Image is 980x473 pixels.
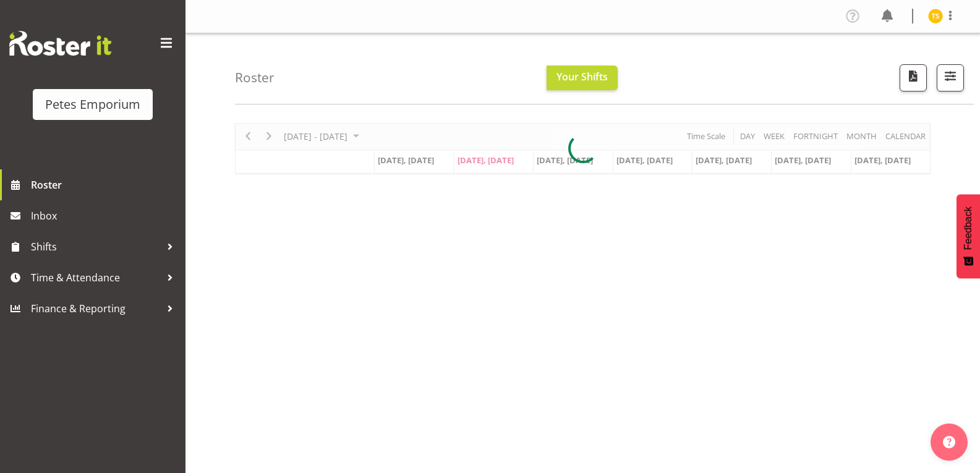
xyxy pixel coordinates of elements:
span: Feedback [963,207,974,250]
div: Petes Emporium [45,95,140,114]
img: tamara-straker11292.jpg [928,9,943,23]
img: help-xxl-2.png [943,436,955,448]
button: Filter Shifts [937,64,964,92]
span: Your Shifts [556,70,608,83]
span: Finance & Reporting [31,299,161,318]
button: Your Shifts [547,66,618,90]
button: Feedback - Show survey [957,194,980,278]
button: Download a PDF of the roster according to the set date range. [900,64,927,92]
span: Time & Attendance [31,268,161,287]
span: Inbox [31,207,179,225]
h4: Roster [235,70,275,85]
img: Rosterit website logo [9,31,111,56]
span: Shifts [31,237,161,256]
span: Roster [31,176,179,194]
